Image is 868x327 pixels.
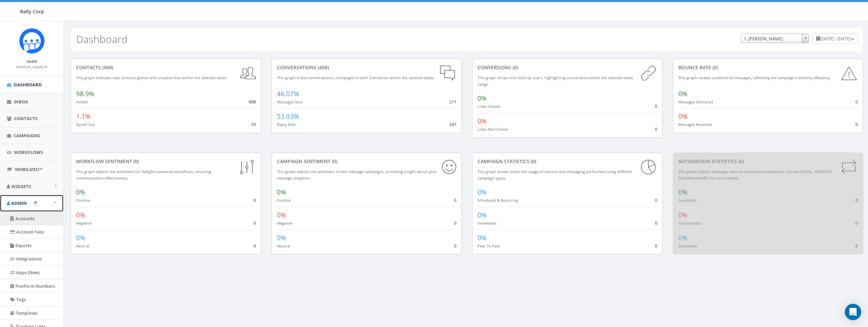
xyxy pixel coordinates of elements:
div: contacts [76,64,256,71]
span: 247 [449,121,456,127]
div: Campaign Statistics [477,158,657,165]
span: 0% [277,233,286,242]
small: This graph breaks down the usage of various text messaging performed using different campaign types. [477,169,632,181]
span: 0 [655,197,657,203]
span: 98.9% [76,89,94,98]
span: 0% [76,233,85,242]
span: [DATE] - [DATE] [821,35,851,42]
span: (0) [711,64,718,71]
div: Open Intercom Messenger [845,304,861,320]
span: MobilizeU™ [15,166,43,172]
h2: Dashboard [76,33,128,45]
span: 0 [655,103,657,109]
button: Open In-App Guide [33,201,38,205]
span: 898 [249,99,256,105]
span: 211 [449,99,456,105]
span: Inbox [14,99,28,105]
span: 0% [678,211,688,219]
span: (0) [132,158,139,165]
span: Dashboard [14,82,42,88]
span: 1. James Martin [741,34,809,43]
small: Scheduled & Recurring [477,198,518,203]
span: (0) [511,64,518,71]
span: 0% [477,211,487,219]
small: Successful [678,198,696,203]
span: 0 [253,197,256,203]
div: Workflow Sentiment [76,158,256,165]
small: Negative [76,221,91,226]
small: Peer To Peer [477,243,500,248]
small: This graph indicates new contacts gained and unsubscribes within the selected dates. [76,75,227,80]
span: 0 [855,220,858,226]
small: Opted Out [76,122,95,127]
span: Contacts [14,115,38,122]
span: 0 [855,121,858,127]
span: 0 [253,220,256,226]
span: 0% [277,188,286,197]
span: 53.93% [277,112,299,121]
span: 0 [253,243,256,249]
small: This graph tracks conversations, exchanged in each interaction within the selected dates. [277,75,435,80]
small: Links Clicked [477,104,500,109]
span: 1. James Martin [741,33,809,43]
small: This graph depicts the sentiment for RallyBot-powered workflows, ensuring communication effective... [76,169,211,181]
a: [PERSON_NAME] [16,63,47,70]
small: This graph depicts messages sent via automation standards. Contact [EMAIL_ADDRESS][DOMAIN_NAME] f... [678,169,832,181]
span: Rally Corp [20,8,44,15]
small: Scheduled [678,243,697,248]
small: Messages Sent [277,99,303,104]
small: This graph depicts the sentiment of text message campaigns, providing insight about your message ... [277,169,437,181]
small: [PERSON_NAME] [16,65,47,69]
span: 0 [454,243,456,249]
span: 0% [76,188,85,197]
span: 0 [655,243,657,249]
small: This graph shows link clicks by users, highlighting conversions within the selected dates range. [477,75,633,87]
span: 0% [277,211,286,219]
div: Campaign Sentiment [277,158,457,165]
small: Immediate [477,221,496,226]
div: Automation Statistics [678,158,858,165]
span: (0) [529,158,536,165]
small: Messages Delivered [678,99,713,104]
div: conversions [477,64,657,71]
span: 10 [251,121,256,127]
span: 0% [678,188,688,197]
div: conversations [277,64,457,71]
img: Icon_1.png [19,28,45,54]
span: 1.1% [76,112,91,121]
span: (0) [330,158,337,165]
span: 0% [477,94,487,103]
small: Neutral [277,243,290,248]
span: 0 [855,197,858,203]
span: 0 [454,197,456,203]
span: 46.07% [277,89,299,98]
span: (908) [101,64,113,71]
span: (458) [317,64,329,71]
span: 0% [76,211,85,219]
small: Positive [277,198,291,203]
small: Reply Rate [277,122,296,127]
small: This graph reveals undelivered messages, reflecting the campaign's delivery efficiency. [678,75,831,80]
div: Bounce Rate [678,64,858,71]
span: 0 [655,220,657,226]
span: 0 [855,243,858,249]
span: (0) [737,158,744,165]
span: 0% [678,112,688,121]
span: Widgets [11,183,31,189]
small: Negative [277,221,292,226]
span: 0% [678,233,688,242]
span: 0% [477,233,487,242]
small: Neutral [76,243,89,248]
span: Admin [11,200,27,206]
span: 0 [855,99,858,105]
span: 0% [477,188,487,197]
span: Campaigns [14,132,40,139]
small: Unsuccessful [678,221,701,226]
span: 0 [655,126,657,132]
span: 0% [477,117,487,126]
small: Added [76,99,88,104]
small: Messages Bounced [678,122,712,127]
small: Positive [76,198,90,203]
span: 0% [678,89,688,98]
small: Name [27,59,37,64]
